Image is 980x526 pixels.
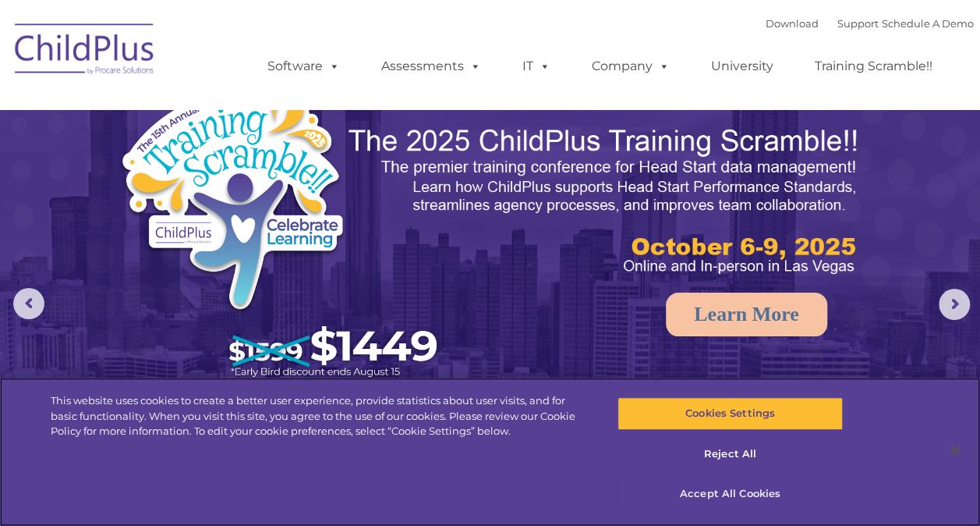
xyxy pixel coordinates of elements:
[507,51,566,82] a: IT
[51,393,588,439] div: This website uses cookies to create a better user experience, provide statistics about user visit...
[938,433,972,467] button: Close
[882,17,974,30] a: Schedule A Demo
[766,17,819,30] a: Download
[837,17,879,30] a: Support
[217,103,264,115] span: Last name
[766,17,974,30] font: |
[617,397,843,430] button: Cookies Settings
[617,438,843,471] button: Reject All
[576,51,685,82] a: Company
[252,51,356,82] a: Software
[799,51,948,82] a: Training Scramble!!
[695,51,789,82] a: University
[7,12,163,91] img: ChildPlus by Procare Solutions
[617,478,843,510] button: Accept All Cookies
[666,293,827,336] a: Learn More
[366,51,497,82] a: Assessments
[217,167,283,179] span: Phone number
